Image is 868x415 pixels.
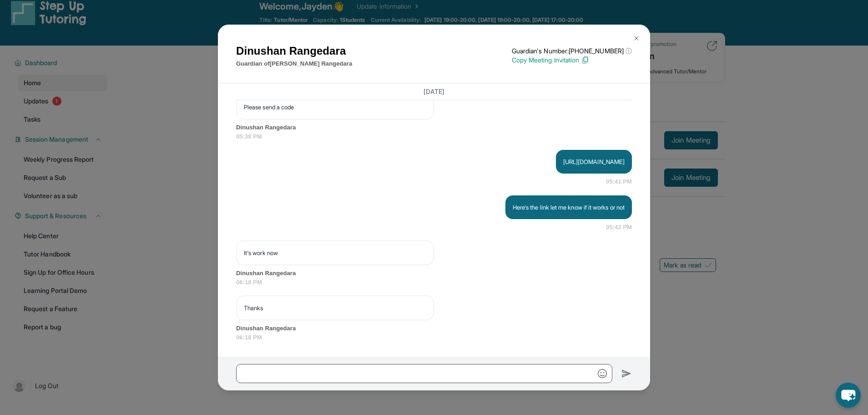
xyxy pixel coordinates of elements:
img: Copy Icon [581,56,589,64]
span: 06:18 PM [236,333,632,342]
p: Guardian of [PERSON_NAME] Rangedara [236,59,352,68]
span: 06:18 PM [236,278,632,287]
p: Guardian's Number: [PHONE_NUMBER] [512,46,632,56]
span: Dinushan Rangedara [236,269,632,278]
p: Copy Meeting Invitation [512,56,632,65]
span: Dinushan Rangedara [236,324,632,333]
span: 05:38 PM [236,132,632,141]
img: Send icon [621,368,632,379]
p: Thanks [244,303,426,313]
h3: [DATE] [236,87,632,96]
button: chat-button [836,383,861,408]
span: 05:41 PM [606,177,632,186]
span: ⓘ [626,46,632,56]
p: Please send a code [244,102,426,112]
p: [URL][DOMAIN_NAME] [563,157,625,166]
img: Close Icon [633,35,640,42]
img: Emoji [598,369,607,378]
span: Dinushan Rangedara [236,123,632,132]
h1: Dinushan Rangedara [236,43,352,59]
span: 05:42 PM [606,223,632,232]
p: It's work now [244,248,426,257]
p: Here's the link let me know if it works or not [513,203,625,212]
